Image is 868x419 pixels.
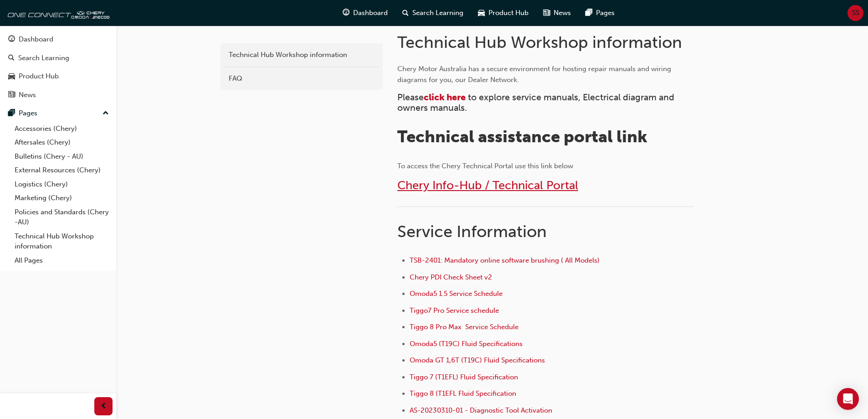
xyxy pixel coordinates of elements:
[11,163,113,177] a: External Resources (Chery)
[410,256,600,264] a: TSB-2401: Mandatory online software brushing ( All Models)
[578,4,622,22] a: pages-iconPages
[586,7,592,19] span: pages-icon
[410,290,503,298] a: Omoda5 1.5 Service Schedule
[4,50,113,67] a: Search Learning
[19,71,59,82] div: Product Hub
[11,122,113,136] a: Accessories (Chery)
[554,8,571,18] span: News
[11,205,113,229] a: Policies and Standards (Chery -AU)
[8,91,15,99] span: news-icon
[8,54,15,62] span: search-icon
[424,92,466,103] a: click here
[4,68,113,85] a: Product Hub
[19,90,36,100] div: News
[410,323,519,331] a: Tiggo 8 Pro Max Service Schedule
[335,4,395,22] a: guage-iconDashboard
[410,389,516,398] a: Tiggo 8 (T1EFL Fluid Specification
[11,150,113,164] a: Bulletins (Chery - AU)
[410,273,492,281] a: Chery PDI Check Sheet v2
[412,8,463,18] span: Search Learning
[353,8,388,18] span: Dashboard
[847,5,863,21] button: SS
[4,31,113,48] a: Dashboard
[471,4,536,22] a: car-iconProduct Hub
[100,401,107,412] span: prev-icon
[596,8,615,18] span: Pages
[397,222,547,241] span: Service Information
[224,71,379,87] a: FAQ
[397,162,573,170] span: To access the Chery Technical Portal use this link below
[397,32,696,52] h1: Technical Hub Workshop information
[397,92,677,113] span: to explore service manuals, Electrical diagram and owners manuals.
[11,135,113,150] a: Aftersales (Chery)
[229,73,375,84] div: FAQ
[5,4,109,22] img: oneconnect
[410,306,499,315] a: Tiggo7 Pro Service schedule
[397,127,647,146] span: Technical assistance portal link
[11,253,113,268] a: All Pages
[19,108,37,119] div: Pages
[11,229,113,253] a: Technical Hub Workshop information
[397,92,424,103] span: Please
[11,191,113,205] a: Marketing (Chery)
[4,105,113,122] button: Pages
[8,36,15,44] span: guage-icon
[103,108,109,119] span: up-icon
[224,47,379,63] a: Technical Hub Workshop information
[395,4,471,22] a: search-iconSearch Learning
[8,109,15,118] span: pages-icon
[410,356,545,364] a: Omoda GT 1,6T (T19C) Fluid Specifications
[343,7,349,19] span: guage-icon
[488,8,529,18] span: Product Hub
[11,177,113,191] a: Logistics (Chery)
[410,373,520,381] a: Tiggo 7 (T1EFL) Fluid Specification
[397,65,673,84] span: Chery Motor Australia has a secure environment for hosting repair manuals and wiring diagrams for...
[402,7,409,19] span: search-icon
[229,50,375,60] div: Technical Hub Workshop information
[478,7,485,19] span: car-icon
[410,340,523,348] a: Omoda5 (T19C) Fluid Specifications
[543,7,550,19] span: news-icon
[19,34,53,45] div: Dashboard
[8,72,15,81] span: car-icon
[410,406,552,414] a: AS-20230310-01 - Diagnostic Tool Activation
[837,388,859,410] div: Open Intercom Messenger
[4,87,113,103] a: News
[536,4,578,22] a: news-iconNews
[18,53,69,63] div: Search Learning
[852,8,859,18] span: SS
[4,29,113,105] button: DashboardSearch LearningProduct HubNews
[397,178,578,192] a: Chery Info-Hub / Technical Portal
